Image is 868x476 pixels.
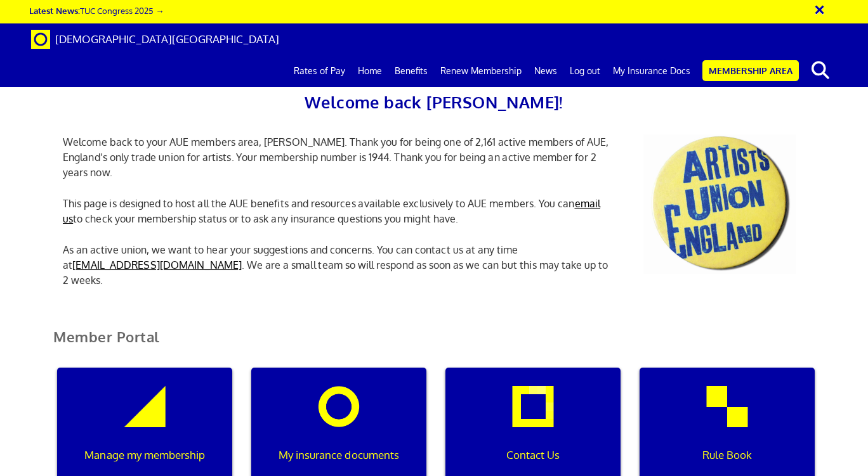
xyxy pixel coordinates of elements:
p: Contact Us [454,447,612,463]
a: [EMAIL_ADDRESS][DOMAIN_NAME] [72,259,242,271]
a: Latest News:TUC Congress 2025 → [29,5,164,16]
a: Home [352,55,388,87]
a: My Insurance Docs [607,55,697,87]
h2: Member Portal [44,329,824,360]
a: Rates of Pay [287,55,352,87]
a: News [528,55,563,87]
a: Log out [563,55,607,87]
strong: Latest News: [29,5,80,16]
p: As an active union, we want to hear your suggestions and concerns. You can contact us at any time... [53,242,624,288]
p: This page is designed to host all the AUE benefits and resources available exclusively to AUE mem... [53,196,624,226]
p: Welcome back to your AUE members area, [PERSON_NAME]. Thank you for being one of 2,161 active mem... [53,134,624,180]
h2: Welcome back [PERSON_NAME]! [53,89,815,115]
a: Benefits [388,55,434,87]
a: Brand [DEMOGRAPHIC_DATA][GEOGRAPHIC_DATA] [22,23,289,55]
a: Renew Membership [434,55,528,87]
p: Rule Book [648,447,806,463]
button: search [801,57,840,84]
a: Membership Area [702,60,799,81]
p: My insurance documents [260,447,418,463]
span: [DEMOGRAPHIC_DATA][GEOGRAPHIC_DATA] [55,32,279,46]
p: Manage my membership [66,447,223,463]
